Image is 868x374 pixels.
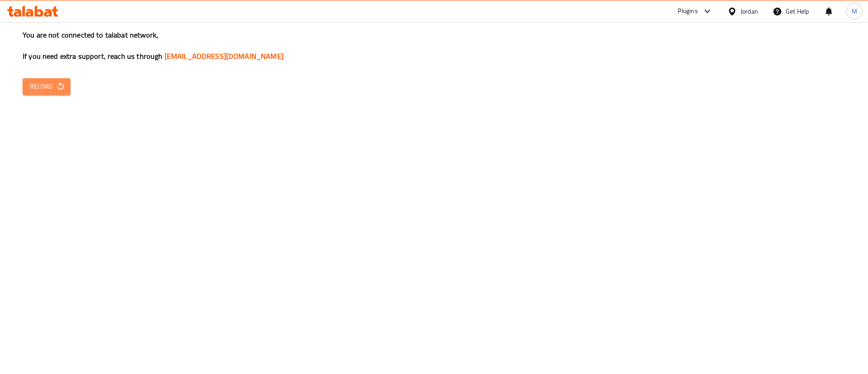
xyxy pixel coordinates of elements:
[678,6,698,17] div: Plugins
[23,30,845,62] h3: You are not connected to talabat network, If you need extra support, reach us through
[165,49,283,63] a: [EMAIL_ADDRESS][DOMAIN_NAME]
[23,78,71,95] button: Reload
[852,6,857,16] span: M
[30,81,63,92] span: Reload
[741,6,758,16] div: Jordan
